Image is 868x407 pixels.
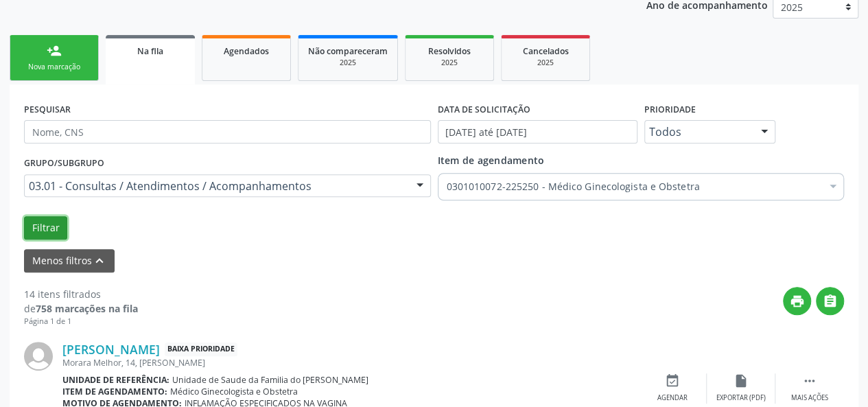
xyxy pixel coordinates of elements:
div: Nova marcação [20,62,89,72]
div: 2025 [415,58,484,68]
b: Item de agendamento: [62,386,167,397]
span: Resolvidos [428,45,471,57]
div: Morara Melhor, 14, [PERSON_NAME] [62,357,638,369]
div: Agendar [657,393,688,403]
i: keyboard_arrow_up [92,253,107,268]
label: Prioridade [644,99,696,120]
div: 14 itens filtrados [24,287,138,301]
i:  [802,373,817,388]
strong: 758 marcações na fila [36,302,138,315]
div: 2025 [308,58,388,68]
i:  [823,294,838,309]
span: Na fila [137,45,163,57]
input: Nome, CNS [24,120,431,143]
div: Mais ações [791,393,828,403]
a: [PERSON_NAME] [62,342,160,357]
span: Todos [649,125,747,139]
button: Menos filtroskeyboard_arrow_up [24,249,115,273]
label: PESQUISAR [24,99,71,120]
label: Grupo/Subgrupo [24,153,104,174]
input: Selecione um intervalo [438,120,637,143]
i: event_available [665,373,680,388]
span: Cancelados [523,45,569,57]
div: Página 1 de 1 [24,316,138,327]
span: Agendados [224,45,269,57]
b: Unidade de referência: [62,374,169,386]
img: img [24,342,53,371]
span: Médico Ginecologista e Obstetra [170,386,298,397]
div: person_add [47,43,62,58]
span: Não compareceram [308,45,388,57]
button: Filtrar [24,216,67,240]
i: insert_drive_file [734,373,749,388]
label: DATA DE SOLICITAÇÃO [438,99,530,120]
button:  [816,287,844,315]
span: 0301010072-225250 - Médico Ginecologista e Obstetra [447,180,822,194]
div: 2025 [511,58,580,68]
i: print [790,294,805,309]
span: Baixa Prioridade [165,342,237,357]
span: Unidade de Saude da Familia do [PERSON_NAME] [172,374,368,386]
span: Item de agendamento [438,154,545,167]
span: 03.01 - Consultas / Atendimentos / Acompanhamentos [29,179,403,193]
div: de [24,301,138,316]
button: print [783,287,811,315]
div: Exportar (PDF) [716,393,766,403]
